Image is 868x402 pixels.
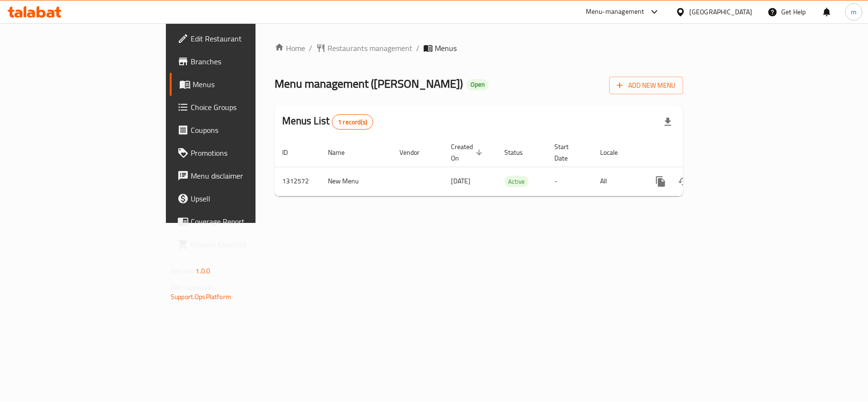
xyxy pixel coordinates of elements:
[399,147,432,158] span: Vendor
[851,7,857,17] span: m
[282,147,300,158] span: ID
[327,42,412,54] span: Restaurants management
[320,167,392,196] td: New Menu
[170,187,311,210] a: Upsell
[642,138,748,167] th: Actions
[547,167,592,196] td: -
[191,147,303,159] span: Promotions
[191,56,303,67] span: Branches
[504,176,529,187] div: Active
[275,42,683,54] nav: breadcrumb
[435,42,457,54] span: Menus
[191,101,303,113] span: Choice Groups
[170,27,311,50] a: Edit Restaurant
[195,265,210,277] span: 1.0.0
[170,164,311,187] a: Menu disclaimer
[656,111,679,133] div: Export file
[504,176,529,187] span: Active
[416,42,419,54] li: /
[554,141,581,164] span: Start Date
[191,239,303,250] span: Grocery Checklist
[282,114,373,130] h2: Menus List
[467,80,489,89] span: Open
[332,114,373,130] div: Total records count
[170,96,311,119] a: Choice Groups
[171,265,194,277] span: Version:
[275,73,463,94] span: Menu management ( [PERSON_NAME] )
[504,147,535,158] span: Status
[617,80,675,91] span: Add New Menu
[191,124,303,136] span: Coupons
[592,167,642,196] td: All
[600,147,630,158] span: Locale
[170,210,311,233] a: Coverage Report
[170,119,311,141] a: Coupons
[467,79,489,90] div: Open
[649,170,672,193] button: more
[191,170,303,181] span: Menu disclaimer
[191,193,303,204] span: Upsell
[191,216,303,227] span: Coverage Report
[316,42,412,54] a: Restaurants management
[170,50,311,73] a: Branches
[171,281,214,293] span: Get support on:
[170,141,311,164] a: Promotions
[586,6,644,18] div: Menu-management
[672,170,695,193] button: Change Status
[170,73,311,96] a: Menus
[275,138,748,196] table: enhanced table
[451,141,485,164] span: Created On
[171,291,231,303] a: Support.OpsPlatform
[328,147,357,158] span: Name
[193,79,303,90] span: Menus
[191,33,303,44] span: Edit Restaurant
[609,77,683,94] button: Add New Menu
[689,7,752,17] div: [GEOGRAPHIC_DATA]
[170,233,311,256] a: Grocery Checklist
[332,118,373,127] span: 1 record(s)
[451,175,470,187] span: [DATE]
